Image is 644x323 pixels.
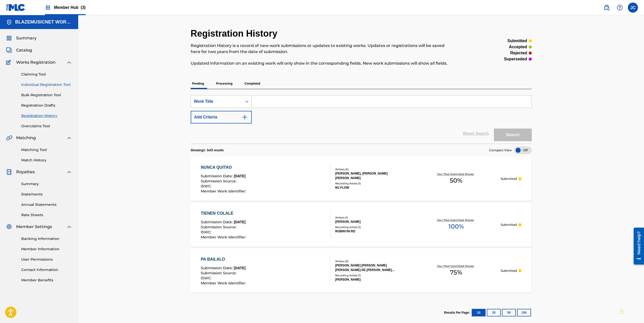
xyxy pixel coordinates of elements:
[16,224,52,230] span: Member Settings
[21,181,72,187] a: Summary
[437,172,475,176] p: Your Total Submitted Shares:
[242,114,248,120] img: 9d2ae6d4665cec9f34b9.svg
[191,60,453,66] p: Updated information on an existing work will only show in the corresponding fields. New work subm...
[335,259,411,263] div: Writers ( 3 )
[335,263,411,272] div: [PERSON_NAME] [PERSON_NAME] [PERSON_NAME] DE [PERSON_NAME] [PERSON_NAME]
[510,50,527,56] p: rejected
[234,174,245,178] span: [DATE]
[16,47,32,53] span: Catalog
[450,176,462,185] span: 50 %
[243,78,262,89] p: Completed
[16,59,55,65] span: Works Registration
[191,148,224,153] p: Showing 1 - 3 of 3 results
[201,184,213,188] span: ISWC :
[450,268,462,277] span: 75 %
[201,235,247,239] span: Member Work Identifier :
[619,299,644,323] iframe: Chat Widget
[444,310,471,315] p: Results Per Page:
[335,229,411,234] div: ROBINYIN RD
[191,157,532,201] a: NUNCA QUITAOSubmission Date:[DATE]Submission Source:ISWC:Member Work Identifier:Writers (2)[PERSO...
[21,123,72,129] a: Overclaims Tool
[16,169,35,175] span: Royalties
[6,47,32,53] a: CatalogCatalog
[6,224,12,230] img: Member Settings
[66,169,72,175] img: expand
[335,277,411,282] div: [PERSON_NAME]
[15,19,72,25] h5: BLAZEMUSICNET WORLDWIDE
[502,309,516,316] button: 50
[191,95,532,144] form: Search Form
[6,19,12,25] img: Accounts
[21,202,72,207] a: Annual Statements
[191,43,453,55] p: Registration History is a record of new work submissions or updates to existing works. Updates or...
[21,192,72,197] a: Statements
[201,276,213,280] span: ISWC :
[604,5,610,11] img: search
[201,230,213,234] span: ISWC :
[21,246,72,252] a: Member Information
[449,222,464,231] span: 100 %
[6,169,12,175] img: Royalties
[335,216,411,219] div: Writers ( 1 )
[21,267,72,272] a: Contact Information
[21,113,72,118] a: Registration History
[191,203,532,247] a: TIENEN COLALESubmission Date:[DATE]Submission Source:ISWC:Member Work Identifier:Writers (1)[PERS...
[234,266,245,270] span: [DATE]
[191,78,206,89] p: Pending
[6,47,12,53] img: Catalog
[617,5,623,11] img: help
[21,158,72,163] a: Match History
[201,164,247,170] div: NUNCA QUITAO
[620,304,623,319] div: Drag
[6,35,37,41] a: SummarySummary
[66,135,72,141] img: expand
[517,309,531,316] button: 100
[501,177,517,181] p: Submitted
[201,189,247,193] span: Member Work Identifier :
[21,147,72,153] a: Matching Tool
[6,59,13,65] img: Works Registration
[215,78,234,89] p: Processing
[194,98,239,105] div: Work Title
[21,236,72,241] a: Banking Information
[489,148,512,153] span: Compact View
[16,135,36,141] span: Matching
[201,266,234,270] span: Submission Date :
[437,218,475,222] p: Your Total Submitted Shares:
[437,264,475,268] p: Your Total Submitted Shares:
[501,222,517,227] p: Submitted
[45,5,51,11] img: Top Rightsholders
[21,257,72,262] a: User Permissions
[21,72,72,77] a: Claiming Tool
[509,44,527,50] p: accepted
[201,256,247,262] div: PA BAILALO
[201,174,234,178] span: Submission Date :
[6,4,25,11] img: MLC Logo
[628,3,638,13] div: User Menu
[191,28,280,39] h2: Registration History
[21,212,72,218] a: Rate Sheets
[191,249,532,293] a: PA BAILALOSubmission Date:[DATE]Submission Source:ISWC:Member Work Identifier:Writers (3)[PERSON_...
[81,5,86,10] span: (3)
[66,224,72,230] img: expand
[21,103,72,108] a: Registration Drafts
[507,38,527,44] p: submitted
[191,111,252,123] button: Add Criteria
[335,185,411,190] div: MJ FLOW
[21,82,72,87] a: Individual Registration Tool
[501,268,517,273] p: Submitted
[335,182,411,185] div: Recording Artists ( 1 )
[201,210,247,216] div: TIENEN COLALE
[16,35,37,41] span: Summary
[335,171,411,180] div: [PERSON_NAME], [PERSON_NAME] [PERSON_NAME]
[201,271,238,275] span: Submission Source :
[201,281,247,285] span: Member Work Identifier :
[21,92,72,98] a: Bulk Registration Tool
[234,220,245,224] span: [DATE]
[472,309,486,316] button: 10
[54,5,86,10] span: Member Hub
[6,35,12,41] img: Summary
